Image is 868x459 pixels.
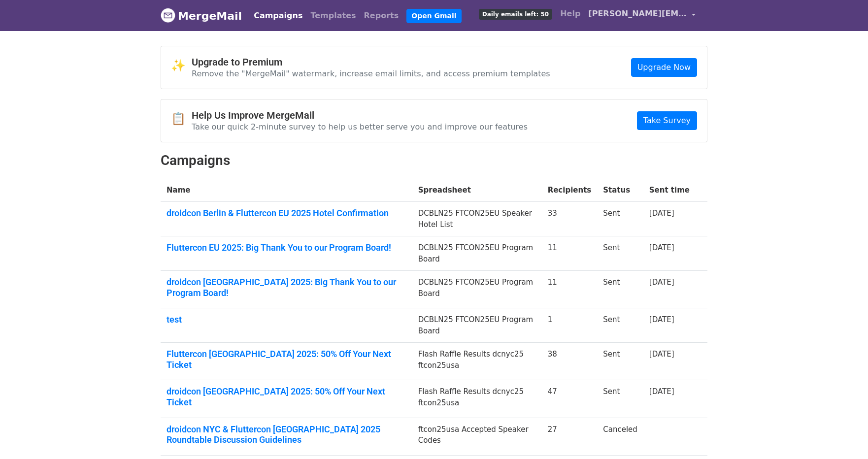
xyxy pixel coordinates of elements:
[649,315,674,324] a: [DATE]
[167,424,406,445] a: droidcon NYC & Fluttercon [GEOGRAPHIC_DATA] 2025 Roundtable Discussion Guidelines
[192,122,528,132] p: Take our quick 2-minute survey to help us better serve you and improve our features
[542,236,598,271] td: 11
[542,418,598,455] td: 27
[475,4,556,24] a: Daily emails left: 50
[412,271,542,308] td: DCBLN25 FTCON25EU Program Board
[412,202,542,236] td: DCBLN25 FTCON25EU Speaker Hotel List
[542,202,598,236] td: 33
[649,278,674,287] a: [DATE]
[406,9,461,23] a: Open Gmail
[597,271,643,308] td: Sent
[250,6,306,26] a: Campaigns
[542,179,598,202] th: Recipients
[412,179,542,202] th: Spreadsheet
[306,6,360,26] a: Templates
[167,277,406,298] a: droidcon [GEOGRAPHIC_DATA] 2025: Big Thank You to our Program Board!
[637,111,697,130] a: Take Survey
[588,8,687,20] span: [PERSON_NAME][EMAIL_ADDRESS][DOMAIN_NAME]
[412,343,542,380] td: Flash Raffle Results dcnyc25 ftcon25usa
[649,209,674,218] a: [DATE]
[819,412,868,459] iframe: Chat Widget
[597,179,643,202] th: Status
[649,387,674,396] a: [DATE]
[412,308,542,343] td: DCBLN25 FTCON25EU Program Board
[167,349,406,370] a: Fluttercon [GEOGRAPHIC_DATA] 2025: 50% Off Your Next Ticket
[161,152,707,169] h2: Campaigns
[597,418,643,455] td: Canceled
[412,236,542,271] td: DCBLN25 FTCON25EU Program Board
[631,58,697,77] a: Upgrade Now
[584,4,700,27] a: [PERSON_NAME][EMAIL_ADDRESS][DOMAIN_NAME]
[597,236,643,271] td: Sent
[542,308,598,343] td: 1
[597,202,643,236] td: Sent
[649,350,674,359] a: [DATE]
[171,112,192,126] span: 📋
[542,380,598,418] td: 47
[542,271,598,308] td: 11
[167,314,406,325] a: test
[556,4,584,24] a: Help
[597,308,643,343] td: Sent
[161,5,242,26] a: MergeMail
[167,208,406,219] a: droidcon Berlin & Fluttercon EU 2025 Hotel Confirmation
[360,6,403,26] a: Reports
[167,242,406,253] a: Fluttercon EU 2025: Big Thank You to our Program Board!
[192,109,528,121] h4: Help Us Improve MergeMail
[597,380,643,418] td: Sent
[643,179,696,202] th: Sent time
[171,59,192,73] span: ✨
[597,343,643,380] td: Sent
[161,179,412,202] th: Name
[192,68,550,79] p: Remove the "MergeMail" watermark, increase email limits, and access premium templates
[412,380,542,418] td: Flash Raffle Results dcnyc25 ftcon25usa
[649,243,674,252] a: [DATE]
[161,8,175,23] img: MergeMail logo
[192,56,550,68] h4: Upgrade to Premium
[542,343,598,380] td: 38
[479,9,552,20] span: Daily emails left: 50
[167,386,406,407] a: droidcon [GEOGRAPHIC_DATA] 2025: 50% Off Your Next Ticket
[412,418,542,455] td: ftcon25usa Accepted Speaker Codes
